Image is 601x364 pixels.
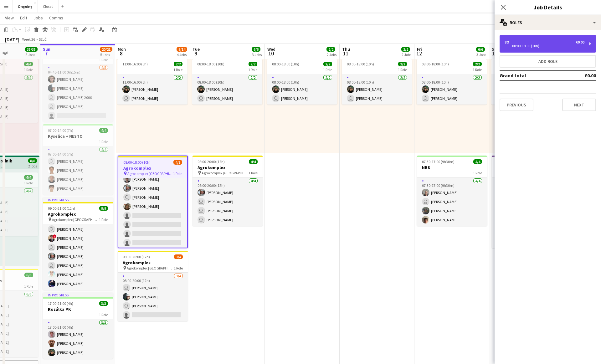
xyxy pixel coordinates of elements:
span: View [5,15,14,21]
span: 1 Role [99,139,108,144]
button: Closed [38,0,59,13]
span: 08:00-18:00 (10h) [422,62,449,66]
app-card-role: 4/504:45-11:00 (6h15m)[PERSON_NAME][PERSON_NAME] [PERSON_NAME] 2006 [PERSON_NAME] [43,64,113,122]
div: In progress [43,197,113,202]
app-card-role: 2/208:00-18:00 (10h)[PERSON_NAME] [PERSON_NAME] [491,74,562,105]
span: Week 36 [21,37,36,42]
app-card-role: 3/317:00-21:00 (4h)[PERSON_NAME][PERSON_NAME][PERSON_NAME] [43,319,113,359]
h3: Job Details [495,3,601,11]
button: Previous [500,99,533,111]
div: 08:00-18:00 (10h) [505,44,584,48]
span: 1 Role [174,266,183,270]
app-job-card: 08:00-18:00 (10h)2/21 Role2/208:00-18:00 (10h)[PERSON_NAME] [PERSON_NAME] [192,59,262,105]
span: 1 Role [99,312,108,317]
span: 08:00-20:00 (12h) [198,159,225,164]
span: 4/8 [173,160,182,165]
div: 2 Jobs [402,52,411,57]
span: 1 Role [323,67,332,72]
span: 1 Role [173,67,182,72]
span: Agrokomplex [GEOGRAPHIC_DATA] [127,266,174,270]
span: 9/14 [177,47,187,52]
span: 2/2 [473,62,482,66]
app-card-role: 2/211:00-16:00 (5h)[PERSON_NAME] [PERSON_NAME] [117,74,187,105]
span: 1 Role [473,171,482,175]
span: 8/8 [28,158,37,163]
span: 08:00-20:00 (12h) [123,254,150,259]
span: 12 [416,50,422,57]
app-card-role: 4/407:00-14:00 (7h) [PERSON_NAME][PERSON_NAME][PERSON_NAME][PERSON_NAME] [43,146,113,195]
span: Agrokomplex [GEOGRAPHIC_DATA] [127,171,173,176]
span: 1 Role [24,181,33,185]
app-job-card: In progress09:00-21:00 (12h)9/9Agrokomplex Agrokomplex [GEOGRAPHIC_DATA]1 Role9/909:00-21:00 (12h... [43,197,113,290]
span: 2/2 [249,62,257,66]
app-card-role: 2/208:00-18:00 (10h)[PERSON_NAME] [PERSON_NAME] [192,74,262,105]
h3: Rozálka PK [43,306,113,312]
span: Fri [417,46,422,52]
div: 2 jobs [28,163,37,168]
div: 2 Jobs [327,52,336,57]
span: 17:00-21:00 (4h) [48,301,73,306]
div: 8 x [505,40,512,44]
span: 2/2 [174,62,182,66]
span: 6/6 [476,47,485,52]
span: 11 [341,50,350,57]
h3: Agrokomplex [118,260,188,265]
span: 2/2 [323,62,332,66]
span: 08:00-18:00 (10h) [347,62,374,66]
div: 3 Jobs [476,52,486,57]
h3: NBS [417,165,487,170]
span: 9/9 [99,206,108,211]
app-job-card: 08:00-18:00 (10h)2/21 Role2/208:00-18:00 (10h)[PERSON_NAME] [PERSON_NAME] [267,59,337,105]
app-card-role: 4/407:30-17:00 (9h30m)[PERSON_NAME] [PERSON_NAME][PERSON_NAME][PERSON_NAME] [417,177,487,226]
span: Agrokomplex [GEOGRAPHIC_DATA] [52,217,99,222]
h3: Incheba [492,165,562,170]
span: 4/4 [249,159,258,164]
span: 3/3 [99,301,108,306]
app-job-card: In progress17:00-21:00 (4h)3/3Rozálka PK1 Role3/317:00-21:00 (4h)[PERSON_NAME][PERSON_NAME][PERSO... [43,292,113,359]
span: Mon [118,46,126,52]
span: 07:00-14:00 (7h) [48,128,73,133]
app-job-card: 08:00-20:00 (12h)8/8Incheba1 Role2A8/808:00-20:00 (12h) [PERSON_NAME][PERSON_NAME][PERSON_NAME] [... [492,156,562,248]
app-job-card: 11:00-16:00 (5h)2/21 Role2/211:00-16:00 (5h)[PERSON_NAME] [PERSON_NAME] [117,59,187,105]
app-job-card: 04:45-11:00 (6h15m)4/5Škoda Vienna1 Role4/504:45-11:00 (6h15m)[PERSON_NAME][PERSON_NAME] [PERSON_... [43,42,113,122]
div: 08:00-18:00 (10h)2/21 Role2/208:00-18:00 (10h)[PERSON_NAME] [PERSON_NAME] [491,59,562,105]
div: 5 Jobs [100,52,112,57]
span: 1 Role [398,67,407,72]
app-job-card: 07:00-14:00 (7h)4/4Kyselica + NESTO1 Role4/407:00-14:00 (7h) [PERSON_NAME][PERSON_NAME][PERSON_NA... [43,124,113,195]
div: SELČ [39,37,47,42]
td: Grand total [500,70,566,80]
span: 1 Role [249,171,258,175]
div: [DATE] [5,36,19,43]
span: 1 Role [173,171,182,176]
app-job-card: 07:30-17:00 (9h30m)4/4NBS1 Role4/407:30-17:00 (9h30m)[PERSON_NAME] [PERSON_NAME][PERSON_NAME][PER... [417,156,487,226]
button: Next [562,99,596,111]
div: 8 Jobs [25,52,37,57]
a: View [3,14,16,22]
span: 10 [266,50,275,57]
td: €0.00 [566,70,596,80]
span: 1 Role [99,217,108,222]
app-card-role: 2A8/808:00-20:00 (12h) [PERSON_NAME][PERSON_NAME][PERSON_NAME] [PERSON_NAME][PERSON_NAME][PERSON_... [492,177,562,262]
button: Ongoing [13,0,38,13]
span: 2/2 [326,47,335,52]
app-card-role: 9/909:00-21:00 (12h) [PERSON_NAME][PERSON_NAME] [PERSON_NAME]![PERSON_NAME] [PERSON_NAME][PERSON_... [43,196,113,290]
span: 20/21 [100,47,112,52]
span: Tue [193,46,200,52]
span: Edit [20,15,27,21]
span: 1 Role [473,67,482,72]
div: 08:00-18:00 (10h)2/21 Role2/208:00-18:00 (10h)[PERSON_NAME] [PERSON_NAME] [417,59,487,105]
button: Add role [500,55,596,68]
app-card-role: 2/208:00-18:00 (10h)[PERSON_NAME] [PERSON_NAME] [267,74,337,105]
app-job-card: 08:00-20:00 (12h)4/4Agrokomplex Agrokomplex [GEOGRAPHIC_DATA]1 Role4/408:00-20:00 (12h)[PERSON_NA... [193,156,263,226]
span: 2/2 [401,47,410,52]
div: 08:00-18:00 (10h)2/21 Role2/208:00-18:00 (10h)[PERSON_NAME] [PERSON_NAME] [342,59,412,105]
span: 3/4 [174,254,183,259]
app-job-card: 08:00-18:00 (10h)4/8Agrokomplex Agrokomplex [GEOGRAPHIC_DATA]1 Role4/808:00-18:00 (10h)[PERSON_NA... [118,156,188,248]
a: Comms [47,14,66,22]
span: ! [53,234,56,238]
